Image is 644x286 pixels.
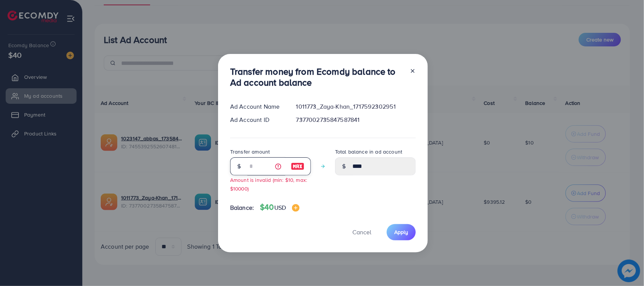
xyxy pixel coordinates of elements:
button: Apply [387,224,416,240]
img: image [291,162,304,171]
div: 1011773_Zaya-Khan_1717592302951 [290,102,422,111]
div: 7377002735847587841 [290,115,422,124]
span: Balance: [230,203,254,212]
div: Ad Account ID [224,115,290,124]
h4: $40 [260,203,300,212]
small: Amount is invalid (min: $10, max: $10000) [230,176,307,192]
button: Cancel [343,224,381,240]
span: Apply [394,228,408,236]
label: Transfer amount [230,148,270,155]
label: Total balance in ad account [335,148,402,155]
span: USD [274,203,286,212]
img: image [292,204,300,212]
div: Ad Account Name [224,102,290,111]
span: Cancel [352,228,371,236]
h3: Transfer money from Ecomdy balance to Ad account balance [230,66,404,88]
